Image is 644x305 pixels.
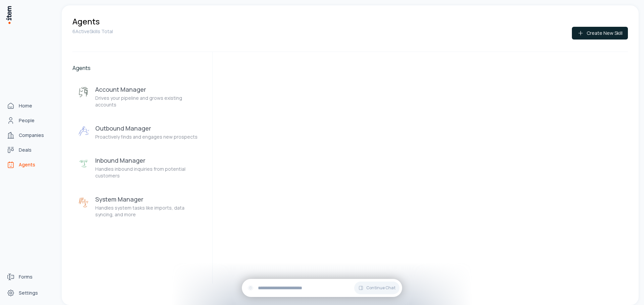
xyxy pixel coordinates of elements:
[19,132,44,139] span: Companies
[95,95,203,108] p: Drives your pipeline and grows existing accounts
[72,16,100,27] h1: Agents
[78,158,90,170] img: Inbound Manager
[72,80,208,113] button: Account ManagerAccount ManagerDrives your pipeline and grows existing accounts
[366,285,395,291] span: Continue Chat
[72,64,208,72] h2: Agents
[95,124,198,132] h3: Outbound Manager
[4,286,55,300] a: Settings
[95,156,203,164] h3: Inbound Manager
[5,5,12,24] img: Item Brain Logo
[95,134,198,140] p: Proactively finds and engages new prospects
[19,274,33,280] span: Forms
[4,143,55,157] a: Deals
[19,102,32,109] span: Home
[4,114,55,127] a: People
[19,290,38,296] span: Settings
[95,205,203,218] p: Handles system tasks like imports, data syncing, and more
[19,117,35,124] span: People
[72,151,208,184] button: Inbound ManagerInbound ManagerHandles inbound inquiries from potential customers
[72,190,208,223] button: System ManagerSystem ManagerHandles system tasks like imports, data syncing, and more
[4,270,55,284] a: Forms
[4,99,55,112] a: Home
[78,197,90,209] img: System Manager
[78,126,90,138] img: Outbound Manager
[72,28,113,35] p: 6 Active Skills Total
[4,158,55,171] a: Agents
[19,161,35,168] span: Agents
[95,195,203,203] h3: System Manager
[4,129,55,142] a: Companies
[78,87,90,99] img: Account Manager
[572,27,628,40] button: Create New Skill
[95,85,203,93] h3: Account Manager
[95,166,203,179] p: Handles inbound inquiries from potential customers
[19,147,32,153] span: Deals
[354,282,399,294] button: Continue Chat
[242,279,402,297] div: Continue Chat
[72,119,208,146] button: Outbound ManagerOutbound ManagerProactively finds and engages new prospects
